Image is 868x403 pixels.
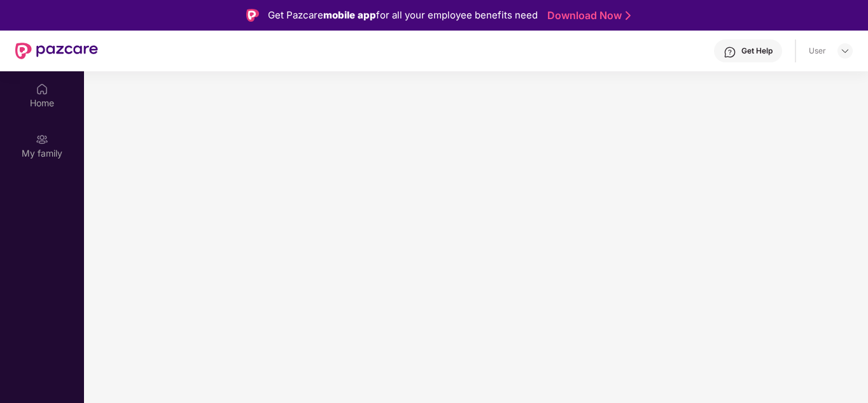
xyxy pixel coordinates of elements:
[36,83,48,95] img: svg+xml;base64,PHN2ZyBpZD0iSG9tZSIgeG1sbnM9Imh0dHA6Ly93d3cudzMub3JnLzIwMDAvc3ZnIiB3aWR0aD0iMjAiIG...
[36,133,48,146] img: svg+xml;base64,PHN2ZyB3aWR0aD0iMjAiIGhlaWdodD0iMjAiIHZpZXdCb3g9IjAgMCAyMCAyMCIgZmlsbD0ibm9uZSIgeG...
[840,46,850,56] img: svg+xml;base64,PHN2ZyBpZD0iRHJvcGRvd24tMzJ4MzIiIHhtbG5zPSJodHRwOi8vd3d3LnczLm9yZy8yMDAwL3N2ZyIgd2...
[323,9,376,21] strong: mobile app
[547,9,627,22] a: Download Now
[809,46,826,56] div: User
[15,43,98,59] img: New Pazcare Logo
[741,46,773,56] div: Get Help
[626,9,631,22] img: Stroke
[268,8,538,23] div: Get Pazcare for all your employee benefits need
[724,46,736,59] img: svg+xml;base64,PHN2ZyBpZD0iSGVscC0zMngzMiIgeG1sbnM9Imh0dHA6Ly93d3cudzMub3JnLzIwMDAvc3ZnIiB3aWR0aD...
[246,9,259,22] img: Logo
